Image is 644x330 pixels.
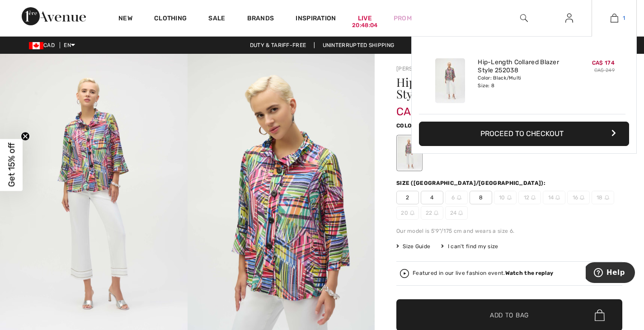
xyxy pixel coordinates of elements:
img: Watch the replay [400,269,409,278]
img: Bag.svg [595,309,605,321]
span: 1 [623,14,625,22]
img: ring-m.svg [555,195,560,200]
a: Brands [247,14,274,24]
img: Hip-Length Collared Blazer Style 252038 [435,58,465,103]
span: Add to Bag [490,311,529,320]
button: Close teaser [21,132,30,141]
img: Canadian Dollar [29,42,43,49]
a: Sale [208,14,225,24]
div: Our model is 5'9"/175 cm and wears a size 6. [396,227,622,235]
span: 6 [445,191,468,204]
img: search the website [520,13,528,24]
a: [PERSON_NAME] [396,66,442,72]
span: CA$ 174 [592,60,615,66]
a: Sign In [558,13,580,24]
span: 10 [494,191,517,204]
span: CAD [29,42,58,48]
strong: Watch the replay [505,270,554,276]
div: Featured in our live fashion event. [413,270,553,276]
a: New [118,14,132,24]
a: Prom [394,14,412,23]
span: 20 [396,206,419,220]
span: Size Guide [396,242,430,250]
span: 12 [518,191,541,204]
img: ring-m.svg [410,211,414,215]
span: 18 [592,191,614,204]
img: My Bag [611,13,618,24]
span: 24 [445,206,468,220]
div: 20:48:04 [352,21,377,30]
img: 1ère Avenue [22,7,86,25]
span: 16 [567,191,590,204]
span: Get 15% off [6,143,17,187]
img: ring-m.svg [605,195,609,200]
div: Black/Multi [398,136,421,170]
span: CA$ 174 [396,96,437,118]
img: ring-m.svg [531,195,536,200]
img: ring-m.svg [458,211,463,215]
div: Size ([GEOGRAPHIC_DATA]/[GEOGRAPHIC_DATA]): [396,179,547,187]
a: Clothing [154,14,187,24]
button: Proceed to Checkout [419,122,629,146]
s: CA$ 249 [594,67,615,73]
iframe: Opens a widget where you can find more information [586,262,635,285]
a: 1 [592,13,636,24]
span: 4 [421,191,443,204]
h1: Hip-length Collared Blazer Style 252038 [396,76,585,100]
a: Live20:48:04 [358,14,372,23]
img: ring-m.svg [434,211,438,215]
span: Color: [396,123,418,129]
span: 2 [396,191,419,204]
span: 22 [421,206,443,220]
a: Hip-Length Collared Blazer Style 252038 [478,58,567,75]
span: 8 [470,191,492,204]
img: ring-m.svg [457,195,461,200]
img: ring-m.svg [580,195,584,200]
div: Color: Black/Multi Size: 8 [478,75,567,89]
div: I can't find my size [441,242,498,250]
img: ring-m.svg [507,195,512,200]
img: My Info [565,13,573,24]
span: EN [64,42,75,48]
span: 14 [543,191,565,204]
span: Inspiration [296,14,336,24]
